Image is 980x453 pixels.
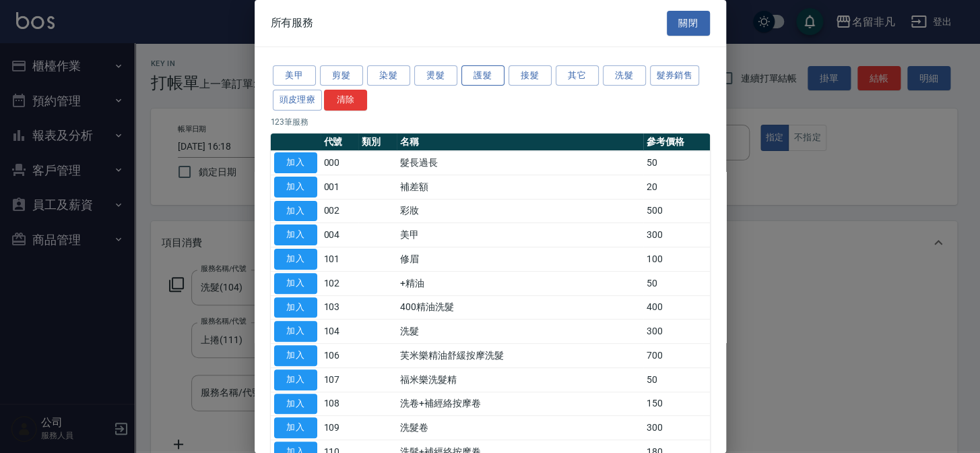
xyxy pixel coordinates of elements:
button: 加入 [274,177,317,198]
th: 名稱 [397,133,643,151]
td: 300 [643,416,710,440]
td: 福米樂洗髮精 [397,367,643,392]
td: 400精油洗髮 [397,295,643,320]
button: 加入 [274,394,317,415]
td: 50 [643,151,710,175]
button: 加入 [274,273,317,294]
td: 103 [321,295,359,320]
button: 加入 [274,345,317,366]
td: 彩妝 [397,199,643,223]
td: 101 [321,247,359,272]
button: 洗髮 [603,65,646,86]
button: 加入 [274,297,317,318]
td: 400 [643,295,710,320]
td: 洗髮卷 [397,416,643,440]
button: 加入 [274,321,317,342]
button: 清除 [324,90,367,111]
td: 美甲 [397,223,643,247]
td: 20 [643,175,710,199]
td: 洗髮 [397,320,643,344]
td: 107 [321,367,359,392]
button: 剪髮 [320,65,363,86]
td: 002 [321,199,359,223]
button: 加入 [274,249,317,270]
button: 接髮 [509,65,552,86]
th: 類別 [358,133,397,151]
button: 頭皮理療 [273,90,323,111]
th: 參考價格 [643,133,710,151]
td: 芙米樂精油舒緩按摩洗髮 [397,344,643,368]
td: 108 [321,392,359,416]
td: +精油 [397,271,643,295]
td: 修眉 [397,247,643,272]
button: 關閉 [667,11,710,36]
td: 700 [643,344,710,368]
td: 004 [321,223,359,247]
button: 加入 [274,417,317,438]
td: 106 [321,344,359,368]
td: 104 [321,320,359,344]
button: 加入 [274,201,317,222]
button: 髮券銷售 [650,65,700,86]
p: 123 筆服務 [271,116,710,128]
td: 100 [643,247,710,272]
button: 其它 [556,65,599,86]
td: 髮長過長 [397,151,643,175]
td: 50 [643,271,710,295]
td: 102 [321,271,359,295]
button: 加入 [274,369,317,390]
span: 所有服務 [271,16,314,30]
td: 109 [321,416,359,440]
td: 000 [321,151,359,175]
button: 燙髮 [414,65,457,86]
th: 代號 [321,133,359,151]
td: 50 [643,367,710,392]
button: 護髮 [461,65,504,86]
td: 001 [321,175,359,199]
td: 300 [643,223,710,247]
button: 染髮 [367,65,410,86]
button: 加入 [274,152,317,173]
td: 150 [643,392,710,416]
button: 美甲 [273,65,316,86]
button: 加入 [274,224,317,245]
td: 300 [643,320,710,344]
td: 洗卷+補經絡按摩卷 [397,392,643,416]
td: 500 [643,199,710,223]
td: 補差額 [397,175,643,199]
